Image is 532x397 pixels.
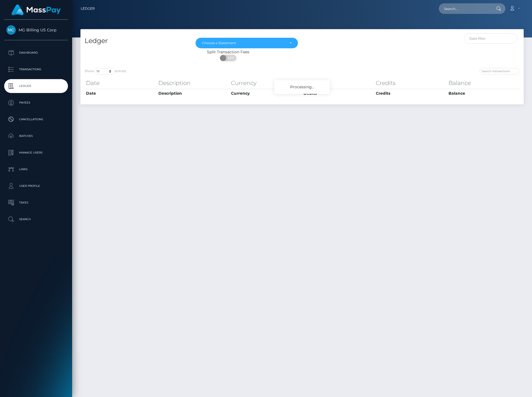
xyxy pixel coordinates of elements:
[479,68,520,74] input: Search transactions
[81,3,95,14] a: Ledger
[4,96,68,110] a: Payees
[464,33,517,44] input: Date filter
[6,25,16,35] img: MG Billing US Corp
[85,68,126,74] label: Show entries
[230,89,302,98] th: Currency
[447,89,520,98] th: Balance
[6,82,66,90] p: Ledger
[85,36,187,46] h4: Ledger
[4,146,68,160] a: Manage Users
[6,65,66,74] p: Transactions
[6,115,66,124] p: Cancellations
[4,162,68,176] a: Links
[157,77,229,89] th: Description
[6,182,66,190] p: User Profile
[11,4,61,15] img: MassPay Logo
[439,3,491,14] input: Search...
[4,196,68,210] a: Taxes
[6,132,66,140] p: Batches
[6,165,66,174] p: Links
[4,46,68,60] a: Dashboard
[4,129,68,143] a: Batches
[6,49,66,57] p: Dashboard
[447,77,520,89] th: Balance
[302,77,374,89] th: Debits
[202,41,285,45] div: Choose a Statement
[85,89,157,98] th: Date
[374,89,447,98] th: Credits
[4,27,68,32] span: MG Billing US Corp
[157,89,229,98] th: Description
[374,77,447,89] th: Credits
[6,198,66,207] p: Taxes
[80,49,376,55] div: Split Transaction Fees
[223,55,237,61] span: OFF
[4,179,68,193] a: User Profile
[6,149,66,157] p: Manage Users
[4,62,68,76] a: Transactions
[274,80,330,94] div: Processing...
[196,38,298,48] button: Choose a Statement
[302,89,374,98] th: Debits
[94,68,115,74] select: Showentries
[4,79,68,93] a: Ledger
[6,99,66,107] p: Payees
[4,112,68,126] a: Cancellations
[85,77,157,89] th: Date
[4,212,68,226] a: Search
[230,77,302,89] th: Currency
[6,215,66,223] p: Search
